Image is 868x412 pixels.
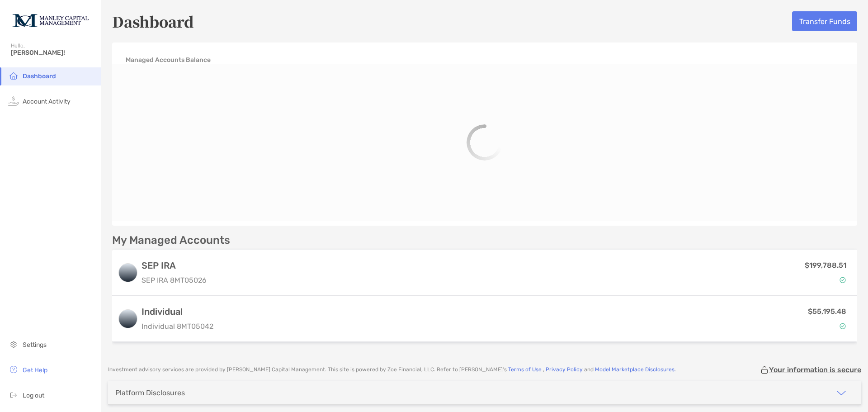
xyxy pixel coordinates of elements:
[8,389,19,400] img: logout icon
[836,388,847,398] img: icon arrow
[840,277,846,283] img: Account Status icon
[119,310,137,328] img: logo account
[23,392,44,399] span: Log out
[23,366,47,374] span: Get Help
[23,72,56,80] span: Dashboard
[115,388,185,397] div: Platform Disclosures
[792,11,857,31] button: Transfer Funds
[108,366,676,373] p: Investment advisory services are provided by [PERSON_NAME] Capital Management . This site is powe...
[595,366,675,373] a: Model Marketplace Disclosures
[8,95,19,106] img: activity icon
[142,321,213,332] p: Individual 8MT05042
[119,264,137,282] img: logo account
[11,4,90,36] img: Zoe Logo
[8,70,19,81] img: household icon
[808,306,846,317] p: $55,195.48
[8,339,19,350] img: settings icon
[805,260,846,271] p: $199,788.51
[840,323,846,329] img: Account Status icon
[769,365,861,374] p: Your information is secure
[142,306,213,317] h3: Individual
[8,364,19,375] img: get-help icon
[126,56,211,64] h4: Managed Accounts Balance
[23,341,47,349] span: Settings
[112,235,230,246] p: My Managed Accounts
[142,275,207,286] p: SEP IRA 8MT05026
[142,260,207,271] h3: SEP IRA
[508,366,542,373] a: Terms of Use
[23,98,71,105] span: Account Activity
[112,11,194,32] h5: Dashboard
[11,49,95,57] span: [PERSON_NAME]!
[546,366,583,373] a: Privacy Policy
